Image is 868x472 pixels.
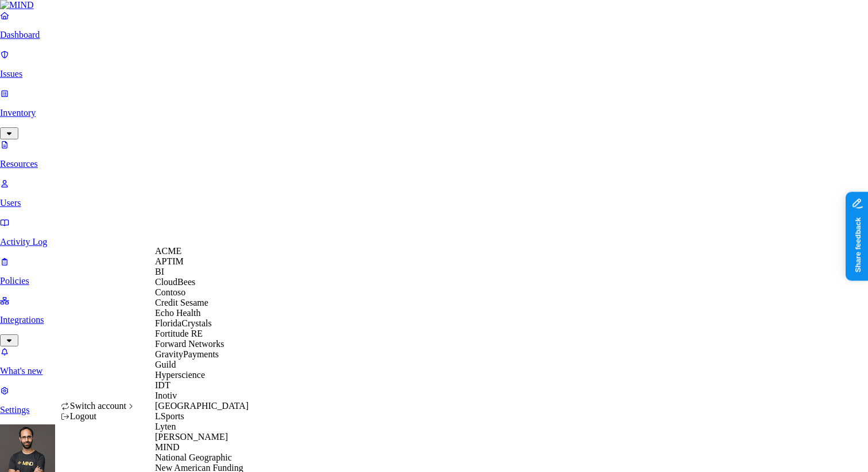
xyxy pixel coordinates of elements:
[155,349,219,359] span: GravityPayments
[155,432,228,442] span: [PERSON_NAME]
[155,298,208,307] span: Credit Sesame
[155,453,232,462] span: National Geographic
[155,360,176,369] span: Guild
[155,422,176,431] span: Lyten
[155,318,212,328] span: FloridaCrystals
[155,370,205,380] span: Hyperscience
[155,380,170,390] span: IDT
[61,411,136,422] div: Logout
[155,246,181,256] span: ACME
[155,277,195,287] span: CloudBees
[155,391,177,400] span: Inotiv
[155,267,164,276] span: BI
[155,339,224,349] span: Forward Networks
[155,411,184,421] span: LSports
[155,401,249,411] span: [GEOGRAPHIC_DATA]
[155,329,203,338] span: Fortitude RE
[155,256,184,266] span: APTIM
[70,401,126,411] span: Switch account
[155,442,180,452] span: MIND
[155,287,185,297] span: Contoso
[155,308,201,318] span: Echo Health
